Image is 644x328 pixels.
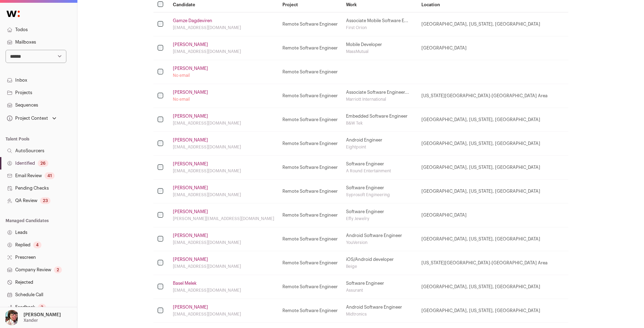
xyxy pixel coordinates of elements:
[278,156,342,180] td: Remote Software Engineer
[417,299,568,323] td: [GEOGRAPHIC_DATA], [US_STATE], [GEOGRAPHIC_DATA]
[33,242,41,248] div: 4
[278,108,342,132] td: Remote Software Engineer
[173,281,197,286] a: Basel Melek
[173,73,274,78] div: No email
[278,84,342,108] td: Remote Software Engineer
[417,108,568,132] td: [GEOGRAPHIC_DATA], [US_STATE], [GEOGRAPHIC_DATA]
[342,84,417,108] td: Associate Software Engineer...
[342,227,417,251] td: Android Software Engineer
[173,90,208,95] a: [PERSON_NAME]
[173,137,208,143] a: [PERSON_NAME]
[342,203,417,227] td: Software Engineer
[278,203,342,227] td: Remote Software Engineer
[417,132,568,156] td: [GEOGRAPHIC_DATA], [US_STATE], [GEOGRAPHIC_DATA]
[278,12,342,36] td: Remote Software Engineer
[173,25,274,30] div: [EMAIL_ADDRESS][DOMAIN_NAME]
[45,172,55,179] div: 41
[173,233,208,238] a: [PERSON_NAME]
[6,113,58,123] button: Open dropdown
[346,49,413,54] div: MassMutual
[173,168,274,174] div: [EMAIL_ADDRESS][DOMAIN_NAME]
[173,209,208,215] a: [PERSON_NAME]
[346,311,413,317] div: Midtronics
[173,264,274,269] div: [EMAIL_ADDRESS][DOMAIN_NAME]
[173,144,274,150] div: [EMAIL_ADDRESS][DOMAIN_NAME]
[173,113,208,119] a: [PERSON_NAME]
[3,310,62,325] button: Open dropdown
[173,185,208,191] a: [PERSON_NAME]
[346,240,413,245] div: YouVersion
[24,312,61,318] p: [PERSON_NAME]
[346,288,413,293] div: Assurant
[342,132,417,156] td: Android Engineer
[54,266,62,273] div: 2
[40,197,50,204] div: 23
[278,132,342,156] td: Remote Software Engineer
[417,12,568,36] td: [GEOGRAPHIC_DATA], [US_STATE], [GEOGRAPHIC_DATA]
[342,275,417,299] td: Software Engineer
[346,97,413,102] div: Marriott International
[346,264,413,269] div: Beige
[173,304,208,310] a: [PERSON_NAME]
[342,299,417,323] td: Android Software Engineer
[342,36,417,60] td: Mobile Developer
[173,216,274,221] div: [PERSON_NAME][EMAIL_ADDRESS][DOMAIN_NAME]
[278,227,342,251] td: Remote Software Engineer
[173,240,274,245] div: [EMAIL_ADDRESS][DOMAIN_NAME]
[173,49,274,54] div: [EMAIL_ADDRESS][DOMAIN_NAME]
[346,168,413,174] div: A Round Entertainment
[417,275,568,299] td: [GEOGRAPHIC_DATA], [US_STATE], [GEOGRAPHIC_DATA]
[417,156,568,180] td: [GEOGRAPHIC_DATA], [US_STATE], [GEOGRAPHIC_DATA]
[278,275,342,299] td: Remote Software Engineer
[346,120,413,126] div: B&W Tek
[173,120,274,126] div: [EMAIL_ADDRESS][DOMAIN_NAME]
[38,304,46,311] div: 2
[278,180,342,203] td: Remote Software Engineer
[278,60,342,84] td: Remote Software Engineer
[173,66,208,71] a: [PERSON_NAME]
[346,144,413,150] div: Eightpoint
[342,12,417,36] td: Associate Mobile Software E...
[3,7,24,21] img: Wellfound
[6,116,48,121] div: Project Context
[173,257,208,262] a: [PERSON_NAME]
[342,180,417,203] td: Software Engineer
[278,36,342,60] td: Remote Software Engineer
[417,203,568,227] td: [GEOGRAPHIC_DATA]
[173,288,274,293] div: [EMAIL_ADDRESS][DOMAIN_NAME]
[173,311,274,317] div: [EMAIL_ADDRESS][DOMAIN_NAME]
[173,18,212,24] a: Gamze Dagdeviren
[4,310,19,325] img: 14759586-medium_jpg
[173,97,274,102] div: No email
[342,251,417,275] td: iOS/Android developer
[417,251,568,275] td: [US_STATE][GEOGRAPHIC_DATA]-[GEOGRAPHIC_DATA] Area
[278,299,342,323] td: Remote Software Engineer
[417,36,568,60] td: [GEOGRAPHIC_DATA]
[346,25,413,30] div: First Orion
[346,192,413,198] div: Syprosoft Engineering
[417,180,568,203] td: [GEOGRAPHIC_DATA], [US_STATE], [GEOGRAPHIC_DATA]
[346,216,413,221] div: Effy Jewelry
[342,108,417,132] td: Embedded Software Engineer
[278,251,342,275] td: Remote Software Engineer
[24,318,38,323] p: Xander
[417,84,568,108] td: [US_STATE][GEOGRAPHIC_DATA]-[GEOGRAPHIC_DATA] Area
[38,160,48,167] div: 26
[173,161,208,167] a: [PERSON_NAME]
[417,227,568,251] td: [GEOGRAPHIC_DATA], [US_STATE], [GEOGRAPHIC_DATA]
[173,192,274,198] div: [EMAIL_ADDRESS][DOMAIN_NAME]
[173,42,208,47] a: [PERSON_NAME]
[342,156,417,180] td: Software Engineer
